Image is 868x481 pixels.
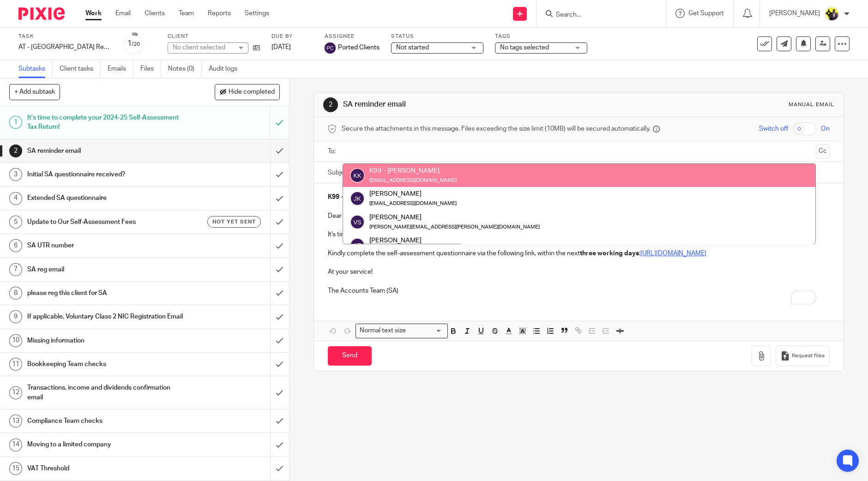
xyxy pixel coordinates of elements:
[350,168,365,183] img: svg%3E
[369,212,540,222] div: [PERSON_NAME]
[580,250,639,257] strong: three working days
[328,286,830,295] p: The Accounts Team (SA)
[369,166,457,175] div: K99 - [PERSON_NAME]
[350,215,365,229] img: svg%3E
[132,42,140,47] small: /20
[409,326,442,336] input: Search for option
[825,6,839,21] img: Yemi-Starbridge.jpg
[350,191,365,206] img: svg%3E
[18,33,111,40] label: Task
[640,250,706,257] a: [URL][DOMAIN_NAME]
[342,124,651,133] span: Secure the attachments in this message. Files exceeding the size limit (10MB) will be secured aut...
[212,218,256,226] span: Not yet sent
[9,462,22,475] div: 15
[245,9,269,18] a: Settings
[27,144,183,158] h1: SA reminder email
[9,358,22,371] div: 11
[108,60,133,78] a: Emails
[18,7,65,20] img: Pixie
[350,238,365,253] img: svg%3E
[759,124,788,133] span: Switch off
[688,10,724,17] span: Get Support
[328,249,830,258] p: Kindly complete the self-assessment questionnaire via the following link, within the next :
[9,334,22,347] div: 10
[85,9,102,18] a: Work
[208,9,231,18] a: Reports
[27,239,183,253] h1: SA UTR number
[9,216,22,228] div: 5
[328,346,372,366] input: Send
[179,9,194,18] a: Team
[9,84,60,100] button: + Add subtask
[9,144,22,157] div: 2
[115,9,131,18] a: Email
[369,224,540,229] small: [PERSON_NAME][EMAIL_ADDRESS][PERSON_NAME][DOMAIN_NAME]
[140,60,161,78] a: Files
[396,44,429,51] span: Not started
[328,230,830,239] p: It's time to complete your Self-Assessment Tax Return for the 2024-25 tax year. This tax year cov...
[369,201,457,206] small: [EMAIL_ADDRESS][DOMAIN_NAME]
[27,263,183,277] h1: SA reg email
[821,124,830,133] span: On
[271,33,313,40] label: Due by
[369,189,457,198] div: [PERSON_NAME]
[792,352,825,360] span: Request files
[369,236,457,245] div: [PERSON_NAME]
[816,144,830,158] button: Cc
[27,168,183,181] h1: Initial SA questionnaire received?
[173,43,233,52] div: No client selected
[18,42,111,52] div: AT - [GEOGRAPHIC_DATA] Return - PE [DATE]
[27,191,183,205] h1: Extended SA questionnaire
[27,438,183,451] h1: Moving to a limited company
[555,11,638,19] input: Search
[325,42,336,54] img: svg%3E
[776,346,829,367] button: Request files
[328,211,830,221] p: Dear [PERSON_NAME],
[9,310,22,323] div: 9
[145,9,165,18] a: Clients
[168,60,202,78] a: Notes (0)
[356,324,448,338] div: Search for option
[369,178,457,183] small: [EMAIL_ADDRESS][DOMAIN_NAME]
[127,38,140,49] div: 1
[9,439,22,451] div: 14
[18,60,53,78] a: Subtasks
[328,194,397,200] strong: K99 - [PERSON_NAME]
[391,33,483,40] label: Status
[271,44,291,50] span: [DATE]
[358,326,408,336] span: Normal text size
[27,334,183,348] h1: Missing information
[314,183,844,302] div: To enrich screen reader interactions, please activate Accessibility in Grammarly extension settings
[27,381,183,404] h1: Transactions, income and dividends confirmation email
[27,215,183,229] h1: Update to Our Self-Assessment Fees
[325,33,380,40] label: Assignee
[18,42,111,52] div: AT - SA Return - PE 05-04-2025
[209,60,244,78] a: Audit logs
[328,168,352,177] label: Subject:
[27,286,183,300] h1: please reg this client for SA
[9,116,22,129] div: 1
[789,101,834,108] div: Manual email
[27,357,183,371] h1: Bookkeeping Team checks
[323,97,338,112] div: 2
[328,267,830,277] p: At your service!
[229,89,275,96] span: Hide completed
[9,386,22,399] div: 12
[9,263,22,276] div: 7
[9,415,22,427] div: 13
[9,287,22,300] div: 8
[215,84,280,100] button: Hide completed
[27,310,183,324] h1: If applicable, Voluntary Class 2 NIC Registration Email
[343,100,598,109] h1: SA reminder email
[27,414,183,428] h1: Compliance Team checks
[9,239,22,252] div: 6
[27,111,183,134] h1: It's time to complete your 2024-25 Self-Assessment Tax Return!
[500,44,549,51] span: No tags selected
[27,462,183,475] h1: VAT Threshold
[9,168,22,181] div: 3
[338,43,380,52] span: Ported Clients
[495,33,587,40] label: Tags
[60,60,101,78] a: Client tasks
[168,33,260,40] label: Client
